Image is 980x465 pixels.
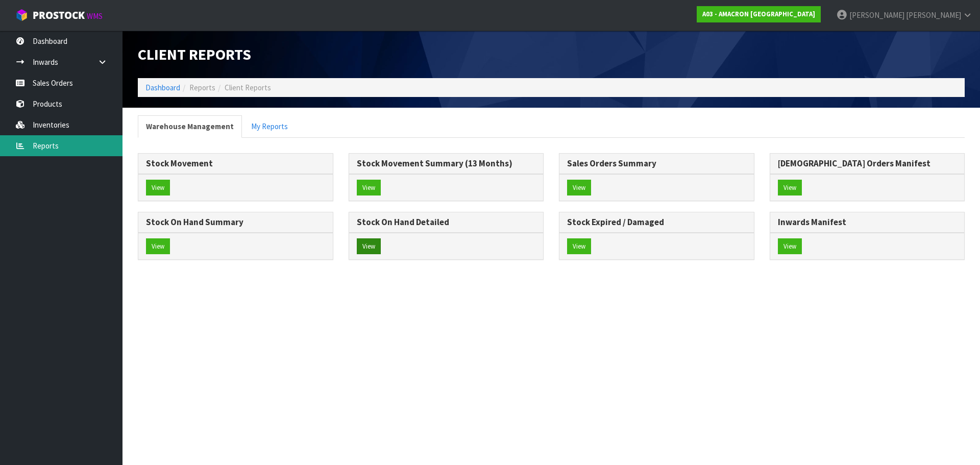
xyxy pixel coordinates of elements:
a: My Reports [243,115,296,137]
h3: Sales Orders Summary [567,159,746,168]
span: [PERSON_NAME] [906,10,961,20]
span: Client Reports [138,44,251,64]
button: View [357,180,381,196]
button: View [146,180,170,196]
img: cube-alt.png [15,9,28,21]
h3: [DEMOGRAPHIC_DATA] Orders Manifest [778,159,957,168]
button: View [146,238,170,255]
h3: Stock Movement Summary (13 Months) [357,159,536,168]
span: Client Reports [225,83,271,92]
span: ProStock [33,9,85,22]
span: [PERSON_NAME] [849,10,904,20]
small: WMS [87,11,103,21]
button: View [567,180,591,196]
button: View [778,238,802,255]
h3: Stock Movement [146,159,325,168]
h3: Stock Expired / Damaged [567,217,746,227]
h3: Inwards Manifest [778,217,957,227]
span: Reports [189,83,215,92]
strong: A03 - AMACRON [GEOGRAPHIC_DATA] [702,10,815,18]
h3: Stock On Hand Summary [146,217,325,227]
button: View [778,180,802,196]
button: View [567,238,591,255]
h3: Stock On Hand Detailed [357,217,536,227]
a: Dashboard [145,83,180,92]
button: View [357,238,381,255]
a: Warehouse Management [138,115,242,137]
